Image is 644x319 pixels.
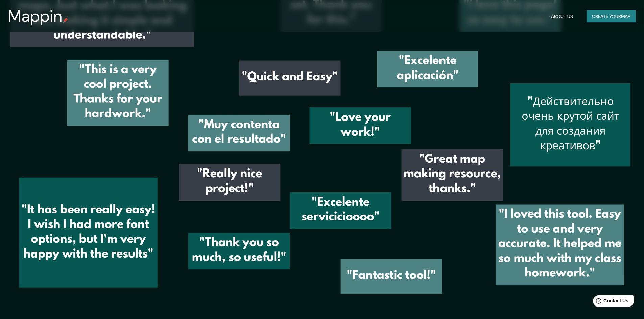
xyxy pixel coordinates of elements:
button: About Us [548,10,576,23]
img: mappin-pin [63,18,68,23]
h3: Mappin [8,7,63,26]
button: Create yourmap [587,10,636,23]
iframe: Help widget launcher [584,293,637,312]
